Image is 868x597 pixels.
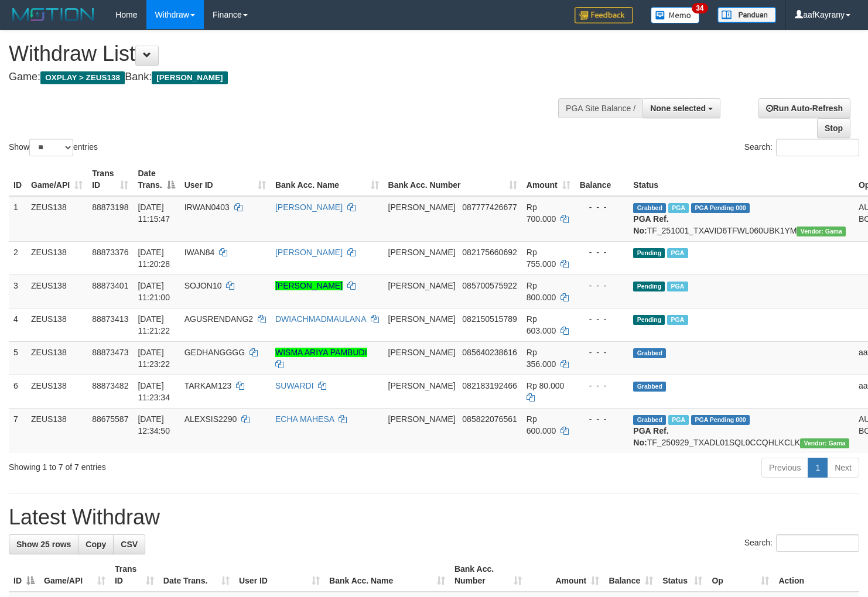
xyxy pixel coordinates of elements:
[388,281,456,290] span: [PERSON_NAME]
[138,381,170,402] span: [DATE] 11:23:34
[275,203,343,212] a: [PERSON_NAME]
[776,534,859,552] input: Search:
[9,408,26,453] td: 7
[26,241,87,275] td: ZEUS138
[388,414,456,424] span: [PERSON_NAME]
[761,458,808,478] a: Previous
[9,163,26,196] th: ID
[92,248,128,257] span: 88873376
[26,275,87,308] td: ZEUS138
[744,139,859,156] label: Search:
[462,248,517,257] span: Copy 082175660692 to clipboard
[133,163,179,196] th: Date Trans.: activate to sort column descending
[9,558,39,592] th: ID: activate to sort column descending
[384,163,522,196] th: Bank Acc. Number: activate to sort column ascending
[184,314,253,324] span: AGUSRENDANG2
[658,558,707,592] th: Status: activate to sort column ascending
[275,348,367,357] a: WISMA ARIYA PAMBUDI
[9,534,78,554] a: Show 25 rows
[643,98,720,118] button: None selected
[800,438,849,448] span: Vendor URL: https://trx31.1velocity.biz
[138,414,170,435] span: [DATE] 12:34:50
[691,203,750,213] span: PGA Pending
[26,408,87,453] td: ZEUS138
[138,203,170,224] span: [DATE] 11:15:47
[184,281,222,290] span: SOJON10
[827,458,859,478] a: Next
[388,203,456,212] span: [PERSON_NAME]
[275,381,314,390] a: SUWARDI
[707,558,774,592] th: Op: activate to sort column ascending
[575,163,629,196] th: Balance
[650,104,706,113] span: None selected
[152,71,227,84] span: [PERSON_NAME]
[774,558,859,592] th: Action
[184,203,230,212] span: IRWAN0403
[86,540,106,549] span: Copy
[450,558,527,592] th: Bank Acc. Number: activate to sort column ascending
[462,381,517,390] span: Copy 082183192466 to clipboard
[633,203,666,213] span: Grabbed
[87,163,133,196] th: Trans ID: activate to sort column ascending
[113,534,145,554] a: CSV
[9,506,859,529] h1: Latest Withdraw
[633,348,666,358] span: Grabbed
[9,457,353,473] div: Showing 1 to 7 of 7 entries
[26,163,87,196] th: Game/API: activate to sort column ascending
[462,348,517,357] span: Copy 085640238616 to clipboard
[16,540,71,549] span: Show 25 rows
[234,558,324,592] th: User ID: activate to sort column ascending
[628,196,854,242] td: TF_251001_TXAVID6TFWL060UBK1YM
[271,163,384,196] th: Bank Acc. Name: activate to sort column ascending
[324,558,450,592] th: Bank Acc. Name: activate to sort column ascending
[9,196,26,242] td: 1
[388,248,456,257] span: [PERSON_NAME]
[138,281,170,302] span: [DATE] 11:21:00
[184,381,232,390] span: TARKAM123
[668,415,689,425] span: Marked by aafpengsreynich
[580,201,624,213] div: - - -
[26,375,87,408] td: ZEUS138
[9,42,567,66] h1: Withdraw List
[633,382,666,392] span: Grabbed
[633,315,665,325] span: Pending
[39,558,110,592] th: Game/API: activate to sort column ascending
[744,534,859,552] label: Search:
[633,415,666,425] span: Grabbed
[138,314,170,335] span: [DATE] 11:21:22
[580,413,624,425] div: - - -
[575,7,633,23] img: Feedback.jpg
[580,246,624,258] div: - - -
[92,203,128,212] span: 88873198
[527,414,556,435] span: Rp 600.000
[580,380,624,392] div: - - -
[580,346,624,358] div: - - -
[758,98,850,118] a: Run Auto-Refresh
[527,281,556,302] span: Rp 800.000
[808,458,828,478] a: 1
[691,415,750,425] span: PGA Pending
[817,118,850,138] a: Stop
[628,163,854,196] th: Status
[633,248,665,258] span: Pending
[92,281,128,290] span: 88873401
[527,558,604,592] th: Amount: activate to sort column ascending
[651,7,700,23] img: Button%20Memo.svg
[692,3,708,13] span: 34
[9,308,26,341] td: 4
[275,414,334,424] a: ECHA MAHESA
[9,275,26,308] td: 3
[462,414,517,424] span: Copy 085822076561 to clipboard
[184,248,215,257] span: IWAN84
[92,348,128,357] span: 88873473
[667,282,688,291] span: Marked by aafanarl
[776,139,859,156] input: Search:
[9,341,26,375] td: 5
[667,315,688,325] span: Marked by aafanarl
[462,314,517,324] span: Copy 082150515789 to clipboard
[668,203,689,213] span: Marked by aafanarl
[527,381,565,390] span: Rp 80.000
[110,558,159,592] th: Trans ID: activate to sort column ascending
[92,414,128,424] span: 88675587
[78,534,114,554] a: Copy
